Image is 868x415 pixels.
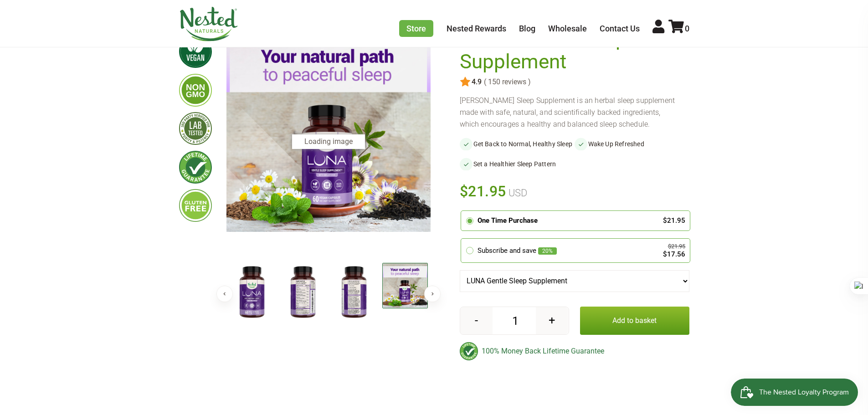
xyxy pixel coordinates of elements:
img: LUNA Gentle Sleep Supplement [229,263,275,322]
img: glutenfree [179,189,212,222]
li: Get Back to Normal, Healthy Sleep [460,138,575,150]
li: Set a Healthier Sleep Pattern [460,158,575,170]
img: star.svg [460,77,471,87]
button: - [460,307,493,334]
li: Wake Up Refreshed [575,138,689,150]
a: Wholesale [548,24,587,33]
img: thirdpartytested [179,112,212,145]
a: Nested Rewards [447,24,506,33]
div: 100% Money Back Lifetime Guarantee [460,342,689,360]
a: Blog [519,24,535,33]
span: ( 150 reviews ) [482,78,531,86]
img: LUNA Gentle Sleep Supplement [331,263,377,322]
img: vegan [179,35,212,68]
button: + [536,307,568,334]
span: 0 [685,24,689,33]
span: $21.95 [460,181,507,201]
div: [PERSON_NAME] Sleep Supplement is an herbal sleep supplement made with safe, natural, and scienti... [460,95,689,130]
button: Previous [216,286,233,302]
span: 4.9 [471,78,482,86]
div: Loading image [292,134,365,149]
img: LUNA Gentle Sleep Supplement [280,263,326,322]
img: LUNA Gentle Sleep Supplement [382,263,428,308]
a: Contact Us [600,24,640,33]
a: 0 [668,24,689,33]
img: Nested Naturals [179,7,238,41]
a: Store [399,20,433,37]
img: LUNA Gentle Sleep Supplement [226,28,431,232]
h1: LUNA Gentle Sleep Supplement [460,28,685,73]
iframe: Button to open loyalty program pop-up [731,379,859,406]
img: badge-lifetimeguarantee-color.svg [460,342,478,360]
button: Next [424,286,441,302]
button: Add to basket [580,307,689,335]
img: gmofree [179,74,212,107]
span: USD [506,187,527,199]
img: lifetimeguarantee [179,151,212,184]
